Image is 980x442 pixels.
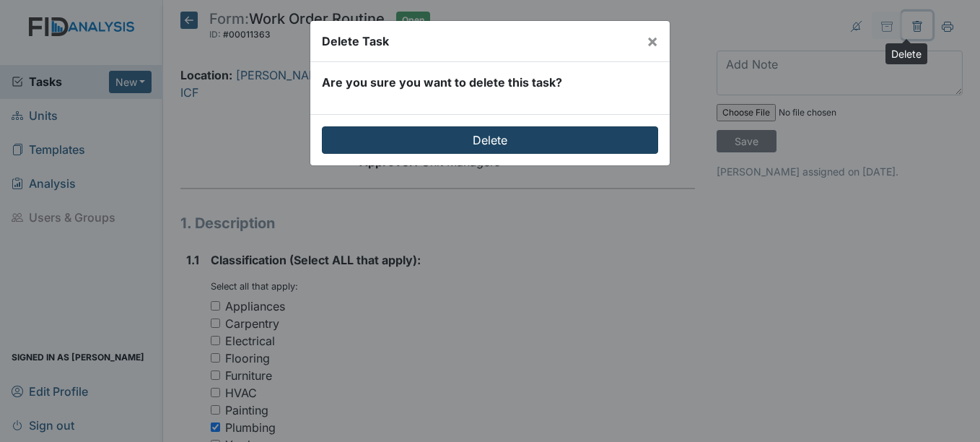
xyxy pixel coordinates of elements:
[647,30,658,51] span: ×
[635,21,670,61] button: Close
[322,32,389,50] div: Delete Task
[322,126,658,154] input: Delete
[322,75,562,90] strong: Are you sure you want to delete this task?
[885,43,927,64] div: Delete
